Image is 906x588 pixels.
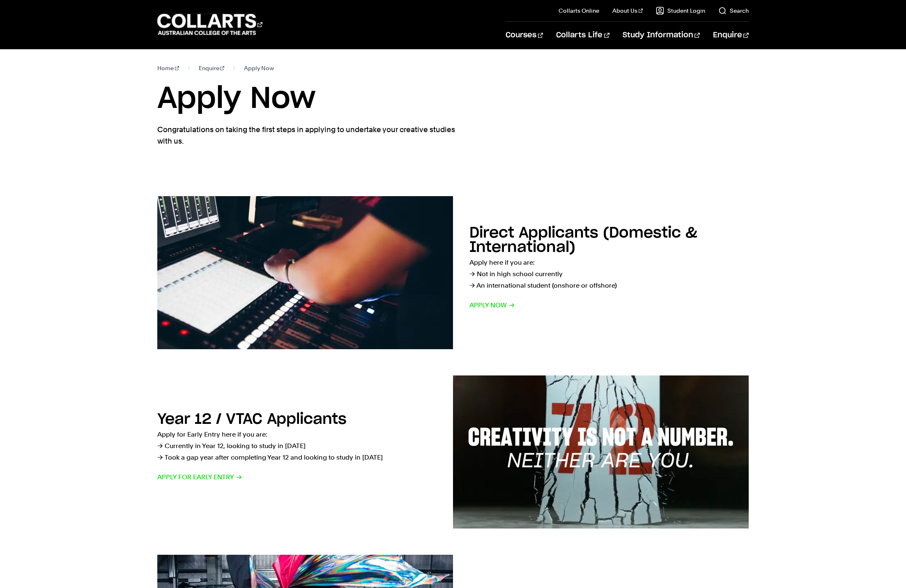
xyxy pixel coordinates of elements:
p: Congratulations on taking the first steps in applying to undertake your creative studies with us. [157,124,457,147]
a: Courses [506,22,543,49]
a: Collarts Life [556,22,609,49]
h2: Year 12 / VTAC Applicants [157,412,347,427]
div: Go to homepage [157,13,262,36]
a: Home [157,62,179,74]
span: Apply Now [244,62,274,74]
span: Apply for Early Entry [157,471,242,483]
a: Year 12 / VTAC Applicants Apply for Early Entry here if you are:→ Currently in Year 12, looking t... [157,375,749,529]
span: Apply now [469,300,515,311]
a: Enquire [713,22,749,49]
a: Search [718,7,749,15]
a: Enquire [199,62,225,74]
a: Collarts Online [559,7,599,15]
a: Student Login [656,7,705,15]
p: Apply for Early Entry here if you are: → Currently in Year 12, looking to study in [DATE] → Took ... [157,429,437,463]
a: About Us [612,7,643,15]
h1: Apply Now [157,80,749,117]
h2: Direct Applicants (Domestic & International) [469,226,697,255]
a: Direct Applicants (Domestic & International) Apply here if you are:→ Not in high school currently... [157,196,749,349]
p: Apply here if you are: → Not in high school currently → An international student (onshore or offs... [469,257,749,291]
a: Study Information [623,22,700,49]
